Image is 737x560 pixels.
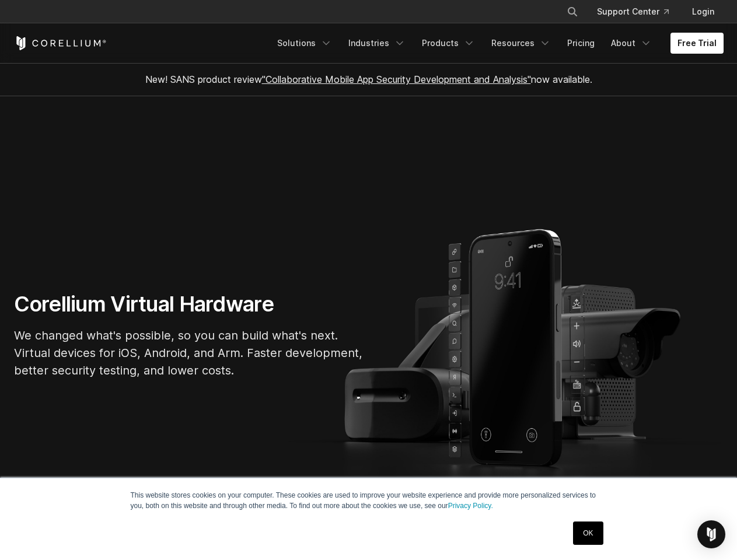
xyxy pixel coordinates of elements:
a: Pricing [560,33,602,54]
a: About [604,33,659,54]
a: Products [415,33,482,54]
a: Free Trial [670,33,724,54]
span: New! SANS product review now available. [145,73,592,85]
a: Login [683,1,724,22]
p: This website stores cookies on your computer. These cookies are used to improve your website expe... [131,490,607,511]
a: Solutions [270,33,339,54]
div: Navigation Menu [553,1,724,22]
p: We changed what's possible, so you can build what's next. Virtual devices for iOS, Android, and A... [14,327,364,379]
h1: Corellium Virtual Hardware [14,291,364,317]
a: Corellium Home [14,36,107,50]
a: Industries [341,33,413,54]
button: Search [562,1,583,22]
div: Navigation Menu [270,33,724,54]
a: "Collaborative Mobile App Security Development and Analysis" [262,73,531,85]
div: Open Intercom Messenger [697,520,725,548]
a: Resources [484,33,558,54]
a: Privacy Policy. [448,502,493,510]
a: Support Center [588,1,678,22]
a: OK [573,521,603,545]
